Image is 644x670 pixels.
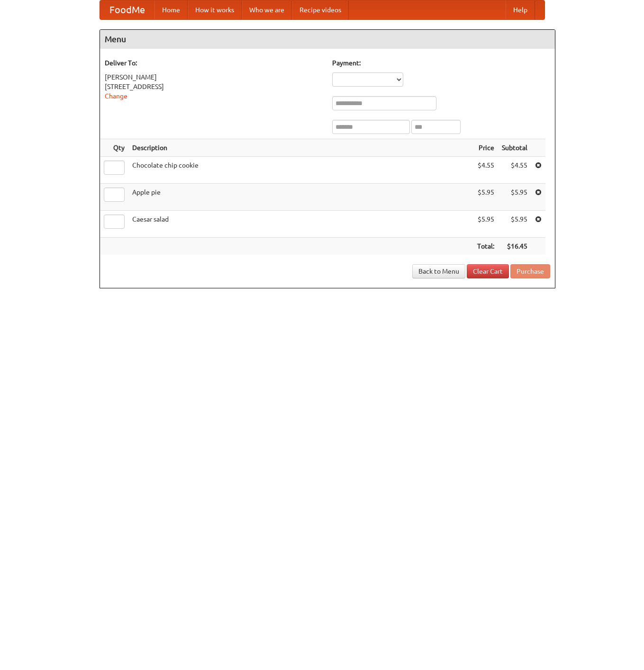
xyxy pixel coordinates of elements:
[128,184,473,211] td: Apple pie
[498,139,531,157] th: Subtotal
[498,238,531,255] th: $16.45
[100,0,154,19] a: FoodMe
[473,139,498,157] th: Price
[473,157,498,184] td: $4.55
[506,0,535,19] a: Help
[467,264,509,278] a: Clear Cart
[412,264,465,278] a: Back to Menu
[473,211,498,238] td: $5.95
[510,264,550,278] button: Purchase
[498,211,531,238] td: $5.95
[128,157,473,184] td: Chocolate chip cookie
[498,184,531,211] td: $5.95
[292,0,349,19] a: Recipe videos
[473,238,498,255] th: Total:
[242,0,292,19] a: Who we are
[128,211,473,238] td: Caesar salad
[105,72,323,82] div: [PERSON_NAME]
[100,30,555,49] h4: Menu
[128,139,473,157] th: Description
[188,0,242,19] a: How it works
[473,184,498,211] td: $5.95
[105,92,127,100] a: Change
[498,157,531,184] td: $4.55
[105,58,323,68] h5: Deliver To:
[100,139,128,157] th: Qty
[154,0,188,19] a: Home
[332,58,550,68] h5: Payment:
[105,82,323,91] div: [STREET_ADDRESS]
